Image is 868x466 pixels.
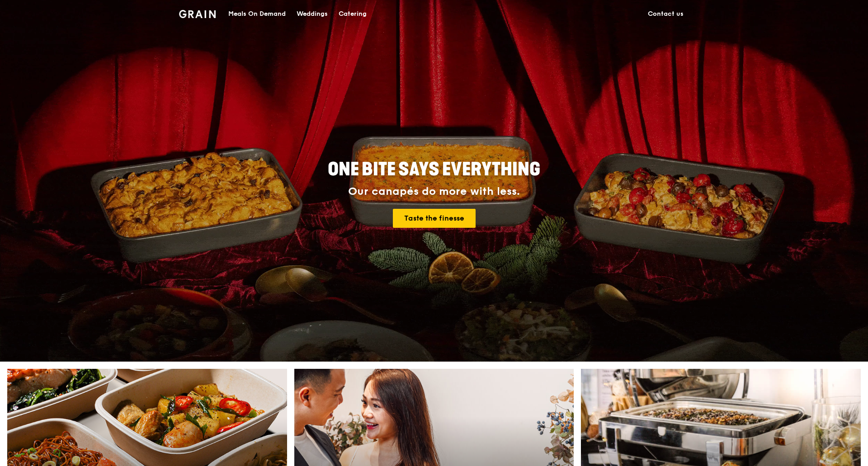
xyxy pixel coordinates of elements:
[271,185,597,198] div: Our canapés do more with less.
[291,0,333,28] a: Weddings
[333,0,372,28] a: Catering
[393,209,476,228] a: Taste the finesse
[179,10,216,18] img: Grain
[339,0,367,28] div: Catering
[642,0,689,28] a: Contact us
[328,159,540,180] span: ONE BITE SAYS EVERYTHING
[297,0,328,28] div: Weddings
[228,0,286,28] div: Meals On Demand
